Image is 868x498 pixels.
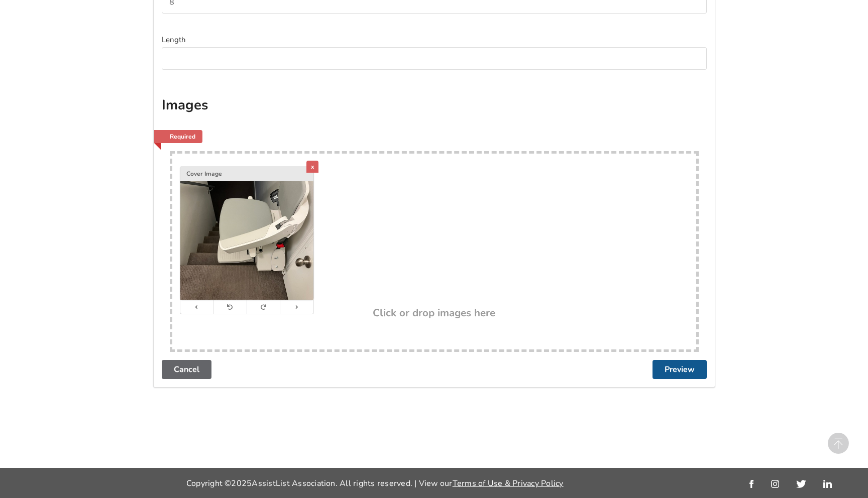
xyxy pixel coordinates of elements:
[213,300,247,314] button: Rotates image left
[749,480,753,488] img: facebook_link
[247,300,280,314] button: Rotates image right
[180,167,313,300] img: IMG_5777.jpg
[771,480,779,488] img: instagram_link
[306,161,318,173] div: Remove the image
[162,360,211,379] a: Cancel
[162,96,707,114] h2: Images
[162,34,707,46] label: Length
[280,300,313,314] button: Changes order of image
[180,166,313,181] div: Cover Image
[154,130,202,143] a: Required
[653,360,707,379] button: Preview
[823,480,832,488] img: linkedin_link
[180,300,213,314] button: Changes order of image
[453,478,564,489] a: Terms of Use & Privacy Policy
[796,480,806,488] img: twitter_link
[373,306,495,319] h3: Click or drop images here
